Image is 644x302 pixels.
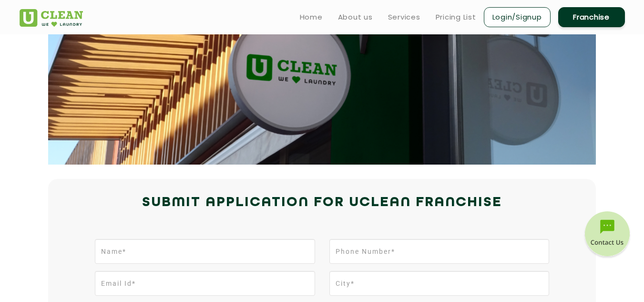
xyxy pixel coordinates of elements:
input: Email Id* [95,271,315,296]
img: UClean Laundry and Dry Cleaning [20,9,83,27]
a: About us [338,11,373,23]
a: Login/Signup [484,7,551,27]
a: Home [300,11,323,23]
input: Name* [95,239,315,264]
a: Pricing List [436,11,476,23]
input: Phone Number* [329,239,549,264]
input: City* [329,271,549,296]
a: Franchise [558,7,625,27]
a: Services [388,11,420,23]
img: contact-btn [583,211,631,259]
h2: Submit Application for UCLEAN FRANCHISE [20,191,625,214]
